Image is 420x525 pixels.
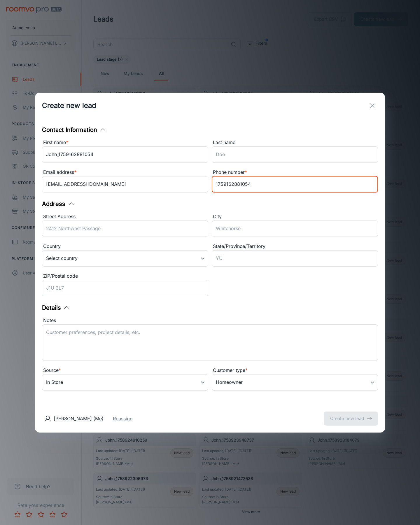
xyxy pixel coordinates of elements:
[212,139,378,146] div: Last name
[42,199,75,208] button: Address
[42,250,208,267] div: Select country
[366,100,378,111] button: exit
[42,317,378,324] div: Notes
[212,250,378,267] input: YU
[54,415,104,422] p: [PERSON_NAME] (Me)
[113,415,132,422] button: Reassign
[212,176,378,192] input: +1 439-123-4567
[42,176,208,192] input: myname@example.com
[42,213,208,220] div: Street Address
[212,374,378,391] div: Homeowner
[212,367,378,374] div: Customer type
[42,374,208,391] div: In Store
[42,100,96,111] h1: Create new lead
[42,125,106,134] button: Contact Information
[212,146,378,163] input: Doe
[42,169,208,176] div: Email address
[212,169,378,176] div: Phone number
[42,280,208,296] input: J1U 3L7
[42,243,208,250] div: Country
[42,220,208,237] input: 2412 Northwest Passage
[212,220,378,237] input: Whitehorse
[42,303,70,312] button: Details
[212,213,378,220] div: City
[42,272,208,280] div: ZIP/Postal code
[42,139,208,146] div: First name
[42,146,208,163] input: John
[42,367,208,374] div: Source
[212,243,378,250] div: State/Province/Territory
